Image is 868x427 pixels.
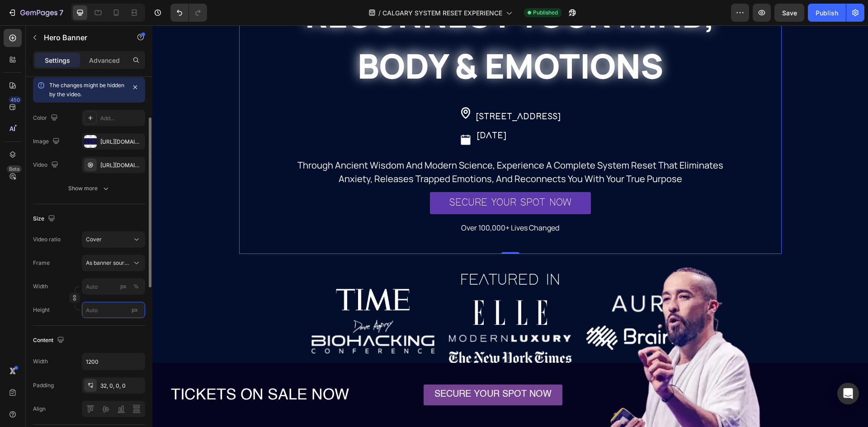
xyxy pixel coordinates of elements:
[271,359,410,380] a: Secure Your Spot Now
[82,278,145,295] input: px%
[131,281,142,292] button: px
[89,56,120,65] p: Advanced
[33,159,60,171] div: Video
[808,4,846,22] button: Publish
[782,9,797,17] span: Save
[323,87,409,96] strong: [STREET_ADDRESS]
[33,381,54,389] div: Padding
[170,4,207,22] div: Undo/Redo
[45,56,70,65] p: Settings
[33,282,48,291] label: Width
[33,180,145,197] button: Show more
[9,96,22,103] div: 450
[120,282,127,291] div: px
[378,8,381,18] span: /
[19,362,197,378] span: TICKETS ON SALE NOW
[49,82,124,98] span: The changes might be hidden by the video.
[33,259,50,267] label: Frame
[100,382,143,390] div: 32, 0, 0, 0
[33,112,60,124] div: Color
[100,138,143,146] div: [URL][DOMAIN_NAME]
[33,235,61,244] div: Video ratio
[278,167,439,189] a: SECURE YOUR SPOT NOW
[82,231,145,248] button: Cover
[33,306,50,314] label: Height
[297,326,420,342] img: Alt image
[59,7,63,18] p: 7
[82,353,145,370] input: Auto
[7,165,22,173] div: Beta
[100,114,143,122] div: Add...
[33,357,48,366] div: Width
[130,197,586,208] p: Over 100,000+ Lives Changed
[86,259,130,267] span: As banner source
[33,136,61,148] div: Image
[4,4,67,22] button: 7
[82,302,145,318] input: px
[33,213,57,225] div: Size
[774,4,804,22] button: Save
[68,184,110,193] div: Show more
[321,275,395,300] img: Alt image
[184,263,257,285] img: Alt image
[297,170,419,185] div: SECURE YOUR SPOT NOW
[100,161,143,169] div: [URL][DOMAIN_NAME]
[133,282,139,291] div: %
[82,255,145,271] button: As banner source
[132,306,138,313] span: px
[837,383,859,404] div: Open Intercom Messenger
[33,405,46,413] div: Align
[159,294,282,330] img: Alt image
[533,9,558,17] span: Published
[118,281,129,292] button: %
[297,242,420,268] h2: FEATURED IN
[297,309,420,316] img: Alt image
[816,8,838,18] div: Publish
[33,334,66,347] div: Content
[44,32,121,43] p: Hero Banner
[86,236,102,243] span: Cover
[324,106,354,115] strong: [DATE]
[129,132,587,161] div: Through Ancient Wisdom And Modern Science, Experience A Complete System Reset That Eliminates Anx...
[282,365,399,374] span: Secure Your Spot Now
[382,8,502,18] span: CALGARY SYSTEM RESET EXPERIENCE
[152,25,868,427] iframe: Design area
